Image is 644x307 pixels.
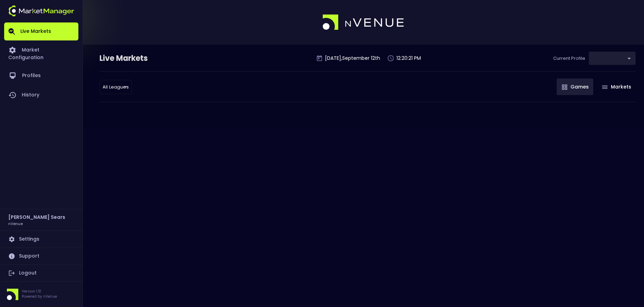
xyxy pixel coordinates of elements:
[4,85,78,105] a: History
[22,294,57,299] p: Powered by nVenue
[8,6,74,16] img: logo
[8,221,23,226] h3: nVenue
[396,55,421,62] p: 12:20:21 PM
[589,52,636,65] div: ​
[99,80,132,94] div: ​
[4,66,78,85] a: Profiles
[4,22,78,40] a: Live Markets
[22,289,57,294] p: Version 1.31
[557,78,593,95] button: Games
[597,78,636,95] button: Markets
[4,265,78,281] a: Logout
[553,55,585,62] p: Current Profile
[4,231,78,248] a: Settings
[602,85,608,89] img: gameIcon
[4,289,78,300] div: Version 1.31Powered by nVenue
[323,15,405,30] img: logo
[8,213,65,221] h2: [PERSON_NAME] Sears
[99,53,184,64] div: Live Markets
[562,84,567,90] img: gameIcon
[4,248,78,264] a: Support
[325,55,380,62] p: [DATE] , September 12 th
[4,40,78,66] a: Market Configuration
